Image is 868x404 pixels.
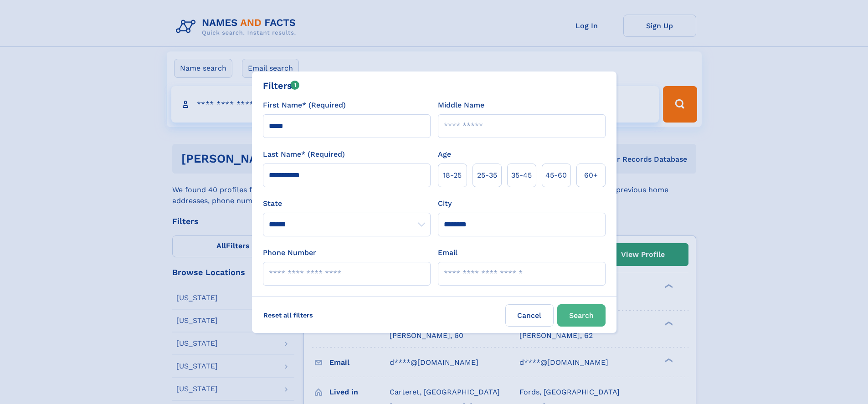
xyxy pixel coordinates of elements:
span: 25‑35 [477,170,497,181]
label: Cancel [505,304,554,327]
label: Age [438,149,451,160]
label: Middle Name [438,100,484,111]
label: Reset all filters [257,304,319,326]
div: Filters [263,79,300,92]
label: Phone Number [263,247,316,258]
label: State [263,198,431,209]
label: Email [438,247,457,258]
label: City [438,198,452,209]
span: 45‑60 [545,170,567,181]
span: 60+ [584,170,598,181]
label: First Name* (Required) [263,100,346,111]
span: 35‑45 [511,170,532,181]
span: 18‑25 [443,170,462,181]
button: Search [557,304,606,327]
label: Last Name* (Required) [263,149,345,160]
